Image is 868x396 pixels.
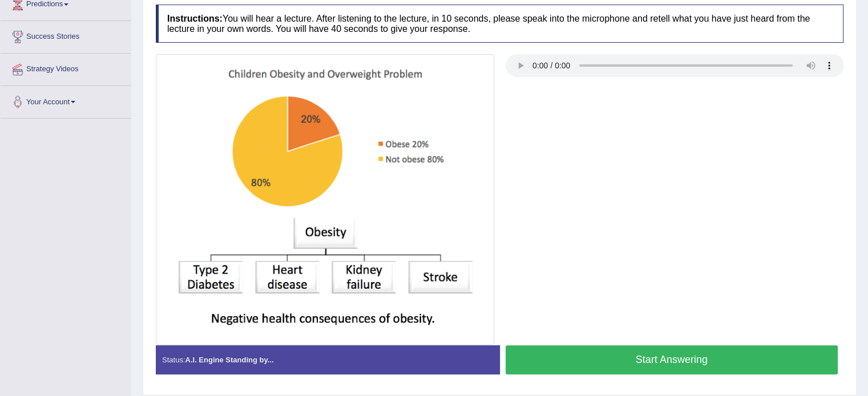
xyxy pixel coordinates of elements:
h4: You will hear a lecture. After listening to the lecture, in 10 seconds, please speak into the mic... [156,5,843,43]
a: Strategy Videos [1,54,131,82]
a: Your Account [1,86,131,115]
a: Success Stories [1,21,131,50]
strong: A.I. Engine Standing by... [185,356,273,364]
div: Status: [156,345,500,374]
button: Start Answering [506,345,838,374]
b: Instructions: [167,14,223,23]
